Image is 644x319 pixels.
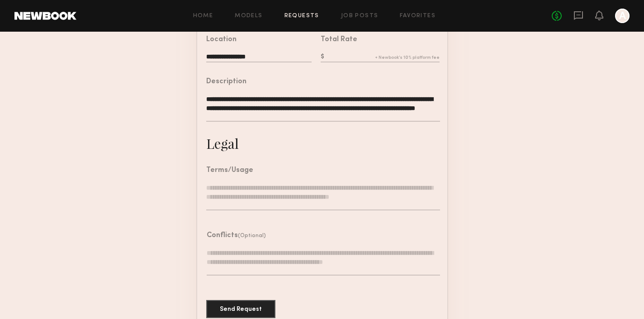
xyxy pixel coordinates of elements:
div: Legal [206,134,239,152]
a: A [615,9,630,23]
a: Models [235,13,262,19]
div: Total Rate [321,36,357,43]
a: Requests [284,13,319,19]
div: Location [206,36,237,43]
span: (Optional) [238,233,266,238]
a: Home [193,13,213,19]
header: Conflicts [207,232,266,239]
button: Send Request [206,300,275,318]
div: Description [206,78,246,86]
div: Terms/Usage [206,167,253,174]
a: Job Posts [341,13,379,19]
a: Favorites [400,13,436,19]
